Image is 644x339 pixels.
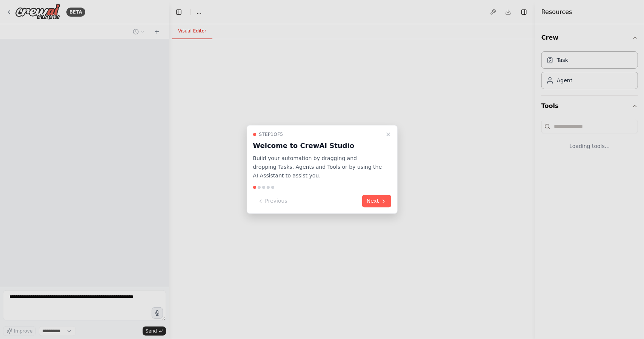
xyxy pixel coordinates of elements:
button: Next [362,195,391,208]
button: Hide left sidebar [174,7,184,17]
p: Build your automation by dragging and dropping Tasks, Agents and Tools or by using the AI Assista... [253,154,382,180]
button: Previous [253,195,292,208]
button: Close walkthrough [384,130,393,139]
h3: Welcome to CrewAI Studio [253,140,382,151]
span: Step 1 of 5 [259,131,283,137]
